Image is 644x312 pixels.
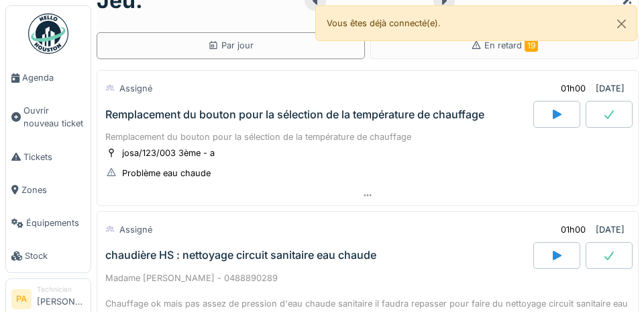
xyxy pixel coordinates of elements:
div: chaudière HS : nettoyage circuit sanitaire eau chaude [105,249,376,262]
li: PA [11,289,32,309]
div: 01h00 [561,223,586,236]
div: [DATE] [596,82,625,95]
span: Zones [21,184,85,196]
div: Assigné [119,223,152,236]
a: Ouvrir nouveau ticket [6,94,91,140]
div: 2025 [366,3,393,19]
span: Tickets [23,151,85,163]
a: Agenda [6,61,91,94]
div: Technicien [37,284,85,295]
span: Équipements [26,217,85,229]
a: Équipements [6,206,91,239]
a: Stock [6,239,91,272]
div: 01h00 [561,82,586,95]
button: Close [606,6,637,42]
span: 19 [525,39,538,52]
div: Assigné [119,82,152,95]
span: Stock [25,249,85,262]
div: Vous êtes déjà connecté(e). [315,5,637,41]
img: Badge_color-CXgf-gQk.svg [28,13,68,54]
span: En retard [484,40,538,50]
span: Agenda [22,71,85,84]
span: Ouvrir nouveau ticket [23,104,85,130]
div: [DATE] [596,223,625,236]
div: Par jour [208,39,254,52]
div: Remplacement du bouton pour la sélection de la température de chauffage [105,130,630,143]
div: Remplacement du bouton pour la sélection de la température de chauffage [105,108,484,121]
div: josa/123/003 3ème - a [122,147,215,159]
div: Problème eau chaude [122,167,211,180]
a: Zones [6,173,91,206]
a: Tickets [6,141,91,173]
